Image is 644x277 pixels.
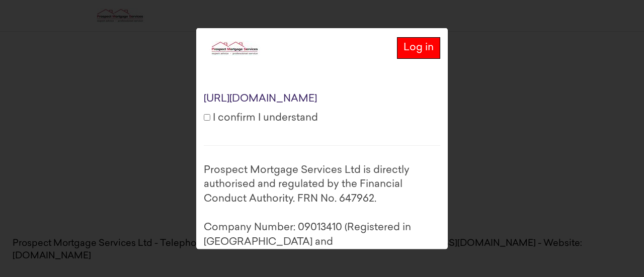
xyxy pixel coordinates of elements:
[204,94,317,104] a: [URL][DOMAIN_NAME]
[204,40,267,55] img: Prospect Mortgage Services
[99,10,516,22] div: We use cookies to give you the best online experience. By using our website you agree to our use ...
[204,114,210,121] input: I confirm I understand
[397,37,440,59] a: Log in
[204,163,440,206] div: Prospect Mortgage Services Ltd is directly authorised and regulated by the Financial Conduct Auth...
[204,221,440,264] div: Company Number: 09013410 (Registered in [GEOGRAPHIC_DATA] and [GEOGRAPHIC_DATA]).
[204,111,318,126] label: I confirm I understand
[530,13,539,19] span: OK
